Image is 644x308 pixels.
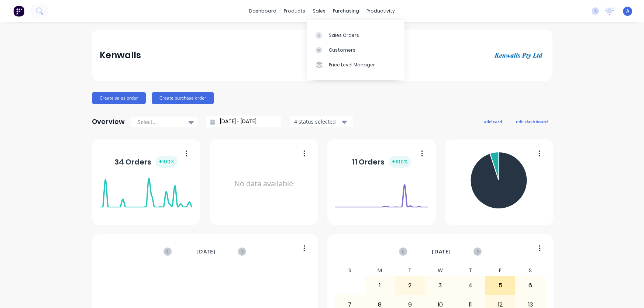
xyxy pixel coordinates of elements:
[245,6,280,17] a: dashboard
[329,6,363,17] div: purchasing
[493,51,544,60] img: Kenwalls
[309,6,329,17] div: sales
[486,276,515,295] div: 5
[114,156,178,168] div: 34 Orders
[335,265,365,276] div: S
[13,6,24,17] img: Factory
[196,248,216,256] span: [DATE]
[329,32,359,39] div: Sales Orders
[329,62,375,68] div: Price Level Manager
[329,47,355,53] div: Customers
[395,265,425,276] div: T
[516,276,545,295] div: 6
[432,248,451,256] span: [DATE]
[307,58,404,72] a: Price Level Manager
[352,156,411,168] div: 11 Orders
[479,117,507,126] button: add card
[485,265,516,276] div: F
[515,265,545,276] div: S
[363,6,399,17] div: productivity
[152,92,214,104] button: Create purchase order
[290,116,353,127] button: 4 status selected
[365,276,395,295] div: 1
[92,92,146,104] button: Create sales order
[395,276,425,295] div: 2
[156,156,178,168] div: + 100 %
[217,149,310,219] div: No data available
[280,6,309,17] div: products
[626,8,629,14] span: A
[365,265,395,276] div: M
[455,276,485,295] div: 4
[455,265,485,276] div: T
[307,28,404,42] a: Sales Orders
[425,265,455,276] div: W
[426,276,455,295] div: 3
[92,114,125,129] div: Overview
[389,156,411,168] div: + 100 %
[100,48,141,63] div: Kenwalls
[307,43,404,58] a: Customers
[511,117,552,126] button: edit dashboard
[294,118,341,125] div: 4 status selected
